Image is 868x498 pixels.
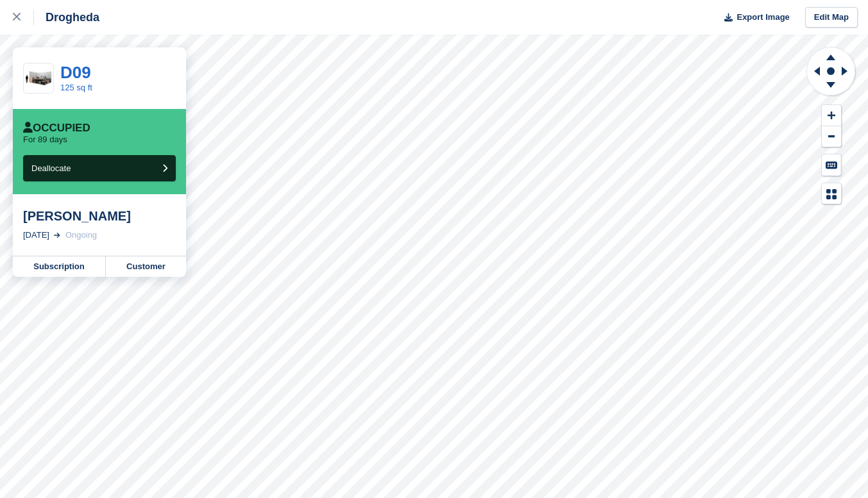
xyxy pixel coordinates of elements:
span: Export Image [736,11,789,24]
span: Deallocate [31,163,71,173]
button: Zoom Out [822,126,841,147]
a: D09 [60,63,91,82]
p: For 89 days [23,135,67,145]
a: Subscription [13,256,106,277]
button: Deallocate [23,155,176,181]
img: arrow-right-light-icn-cde0832a797a2874e46488d9cf13f60e5c3a73dbe684e267c42b8395dfbc2abf.svg [54,233,60,238]
button: Map Legend [822,183,841,204]
img: 125-sqft-unit%20(6).jpg [24,67,53,90]
button: Zoom In [822,105,841,126]
a: 125 sq ft [60,83,92,92]
div: Ongoing [65,229,97,242]
div: [PERSON_NAME] [23,208,176,224]
div: [DATE] [23,229,49,242]
div: Drogheda [34,10,99,25]
div: Occupied [23,122,90,135]
a: Edit Map [805,7,858,28]
a: Customer [106,256,186,277]
button: Export Image [717,7,790,28]
button: Keyboard Shortcuts [822,154,841,176]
